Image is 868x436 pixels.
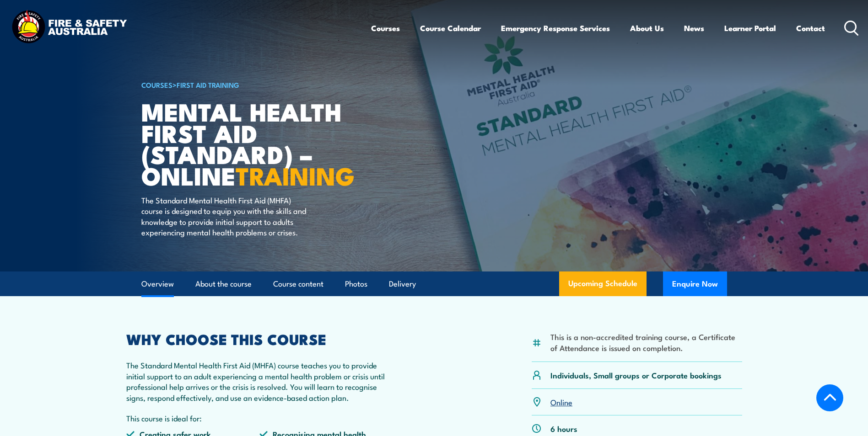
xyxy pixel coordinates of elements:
[550,396,572,407] a: Online
[796,16,825,40] a: Contact
[559,271,647,296] a: Upcoming Schedule
[389,272,416,296] a: Delivery
[724,16,776,40] a: Learner Portal
[550,331,742,353] li: This is a non-accredited training course, a Certificate of Attendance is issued on completion.
[501,16,610,40] a: Emergency Response Services
[236,156,355,194] strong: TRAINING
[141,80,173,90] a: COURSES
[420,16,481,40] a: Course Calendar
[663,271,727,296] button: Enquire Now
[195,272,252,296] a: About the course
[126,413,394,423] p: This course is ideal for:
[550,423,577,434] p: 6 hours
[273,272,323,296] a: Course content
[141,101,367,186] h1: Mental Health First Aid (Standard) – Online
[345,272,367,296] a: Photos
[141,195,308,238] p: The Standard Mental Health First Aid (MHFA) course is designed to equip you with the skills and k...
[684,16,704,40] a: News
[630,16,664,40] a: About Us
[141,79,367,90] h6: >
[550,370,722,380] p: Individuals, Small groups or Corporate bookings
[141,272,174,296] a: Overview
[371,16,400,40] a: Courses
[177,80,239,90] a: First Aid Training
[126,332,394,345] h2: WHY CHOOSE THIS COURSE
[126,360,394,403] p: The Standard Mental Health First Aid (MHFA) course teaches you to provide initial support to an a...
